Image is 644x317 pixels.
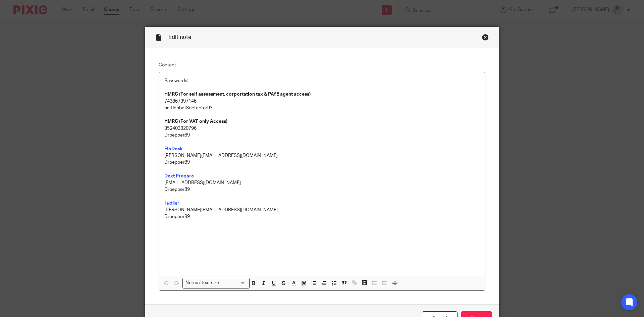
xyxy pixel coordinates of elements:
[164,207,480,213] p: [PERSON_NAME][EMAIL_ADDRESS][DOMAIN_NAME]
[164,152,480,159] p: [PERSON_NAME][EMAIL_ADDRESS][DOMAIN_NAME]
[221,279,246,286] input: Search for option
[164,179,480,186] p: [EMAIL_ADDRESS][DOMAIN_NAME]
[164,98,480,105] p: 743867397146
[164,77,480,84] p: Passwords:
[164,147,182,151] a: FloDesk
[164,105,480,111] p: battle5bet3detector9?
[164,159,480,166] p: Drpepper89
[182,278,250,288] div: Search for option
[164,213,480,268] p: Drpepper89
[164,125,480,132] p: 352403820796
[164,174,194,178] a: Dext Prepare
[164,201,179,206] a: Taxfiler
[159,62,485,68] label: Content
[164,132,480,139] p: Drpepper89
[184,279,221,286] span: Normal text size
[164,119,227,124] strong: HMRC (For VAT only Access)
[482,34,489,41] div: Close this dialog window
[164,92,311,97] strong: HMRC (For self assessment, corportation tax & PAYE agent access)
[164,186,480,193] p: Drpepper89
[168,35,191,40] span: Edit note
